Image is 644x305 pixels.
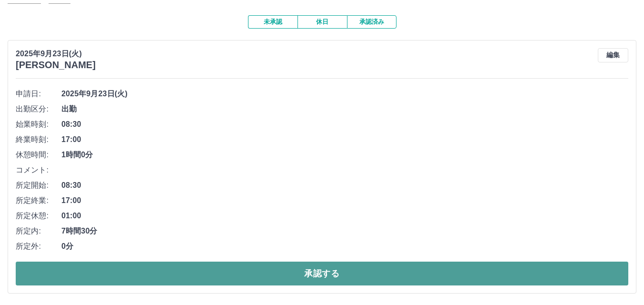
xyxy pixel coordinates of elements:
[16,241,61,252] span: 所定外:
[16,149,61,161] span: 休憩時間:
[16,225,61,237] span: 所定内:
[16,103,61,115] span: 出勤区分:
[61,88,628,100] span: 2025年9月23日(火)
[61,241,628,252] span: 0分
[16,210,61,222] span: 所定休憩:
[16,60,96,71] h3: [PERSON_NAME]
[61,180,628,191] span: 08:30
[16,88,61,100] span: 申請日:
[61,103,628,115] span: 出勤
[16,119,61,130] span: 始業時刻:
[16,48,96,60] p: 2025年9月23日(火)
[61,134,628,145] span: 17:00
[16,262,628,285] button: 承認する
[61,210,628,222] span: 01:00
[16,164,61,176] span: コメント:
[61,195,628,206] span: 17:00
[61,149,628,161] span: 1時間0分
[61,119,628,130] span: 08:30
[16,195,61,206] span: 所定終業:
[598,48,628,62] button: 編集
[16,134,61,145] span: 終業時刻:
[248,15,297,29] button: 未承認
[16,180,61,191] span: 所定開始:
[347,15,396,29] button: 承認済み
[61,225,628,237] span: 7時間30分
[297,15,347,29] button: 休日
